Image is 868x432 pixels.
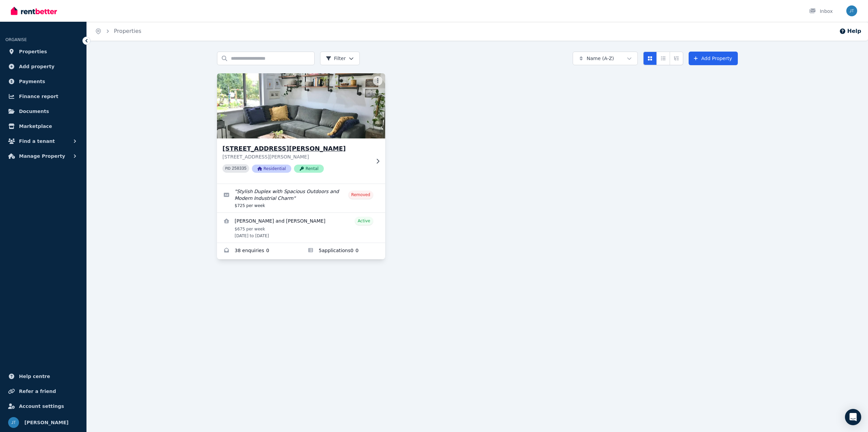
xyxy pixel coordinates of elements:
img: 3 Trevithick Close, Stirling [213,72,390,140]
img: RentBetter [11,6,57,16]
span: Help centre [19,372,50,380]
span: Properties [19,48,47,56]
h3: [STREET_ADDRESS][PERSON_NAME] [222,144,370,153]
a: View details for Taine Walden and Himiona Davis [217,213,385,243]
span: ORGANISE [5,37,27,42]
a: Help centre [5,370,81,383]
a: Refer a friend [5,384,81,398]
span: Name (A-Z) [587,55,614,62]
button: Expanded list view [670,52,683,65]
nav: Breadcrumb [87,22,150,41]
span: Filter [326,55,346,62]
a: Properties [114,28,141,34]
button: Card view [643,52,657,65]
a: Edit listing: Stylish Duplex with Spacious Outdoors and Modern Industrial Charm [217,184,385,212]
span: [PERSON_NAME] [24,418,68,427]
div: View options [643,52,683,65]
a: Add Property [689,52,738,65]
a: Applications for 3 Trevithick Close, Stirling [301,243,385,259]
button: Filter [320,52,360,65]
button: Name (A-Z) [573,52,638,65]
img: Jacek Tomaka [846,5,857,16]
span: Documents [19,107,49,115]
span: Add property [19,62,55,71]
span: Payments [19,77,45,86]
button: Help [839,27,861,35]
span: Account settings [19,402,64,410]
a: Documents [5,105,81,118]
div: Open Intercom Messenger [845,409,861,425]
span: Refer a friend [19,387,56,395]
a: Properties [5,45,81,58]
p: [STREET_ADDRESS][PERSON_NAME] [222,153,370,160]
button: Manage Property [5,149,81,163]
a: Account settings [5,399,81,413]
span: Finance report [19,92,58,100]
button: Compact list view [656,52,670,65]
a: Enquiries for 3 Trevithick Close, Stirling [217,243,301,259]
div: Inbox [809,8,833,15]
a: Marketplace [5,119,81,133]
span: Marketplace [19,122,52,130]
img: Jacek Tomaka [8,417,19,428]
button: More options [373,76,382,86]
a: Payments [5,75,81,88]
small: PID [225,167,231,170]
span: Residential [252,165,291,173]
span: Find a tenant [19,137,55,145]
span: Manage Property [19,152,65,160]
a: 3 Trevithick Close, Stirling[STREET_ADDRESS][PERSON_NAME][STREET_ADDRESS][PERSON_NAME]PID 258335R... [217,73,385,184]
a: Finance report [5,90,81,103]
span: Rental [294,165,324,173]
code: 258335 [232,166,246,171]
button: Find a tenant [5,134,81,148]
a: Add property [5,60,81,73]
